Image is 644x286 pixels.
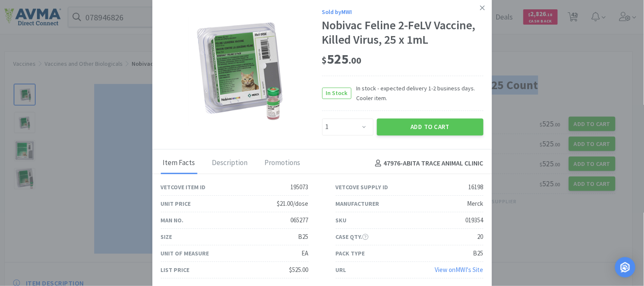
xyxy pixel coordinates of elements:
[161,182,206,192] div: Vetcove Item ID
[323,88,351,98] span: In Stock
[189,16,294,126] img: fec4dec5a6a04cafa3d2a3985be23b62_16198.png
[336,199,380,208] div: Manufacturer
[322,7,484,17] div: Sold by MWI
[161,265,190,275] div: List Price
[322,19,484,47] div: Nobivac Feline 2-FeLV Vaccine, Killed Virus, 25 x 1mL
[277,199,309,209] div: $21.00/dose
[336,216,347,225] div: SKU
[615,257,636,278] div: Open Intercom Messenger
[322,54,327,66] span: $
[352,84,484,103] span: In stock - expected delivery 1-2 business days. Cooler item.
[161,232,172,241] div: Size
[467,199,484,209] div: Merck
[210,153,250,174] div: Description
[473,249,484,259] div: B25
[349,54,362,66] span: . 00
[336,182,388,192] div: Vetcove Supply ID
[372,158,484,169] h4: 47976 - ABITA TRACE ANIMAL CLINIC
[291,182,309,193] div: 195073
[478,232,484,242] div: 20
[161,249,209,258] div: Unit of Measure
[435,266,484,274] a: View onMWI's Site
[322,50,362,67] span: 525
[336,249,365,258] div: Pack Type
[161,199,191,208] div: Unit Price
[469,182,484,193] div: 16198
[336,265,346,275] div: URL
[161,153,197,174] div: Item Facts
[336,232,368,241] div: Case Qty.
[377,118,484,135] button: Add to Cart
[263,153,303,174] div: Promotions
[298,232,309,242] div: B25
[466,216,484,226] div: 019354
[291,216,309,226] div: 065277
[290,265,309,275] div: $525.00
[302,249,309,259] div: EA
[161,216,184,225] div: Man No.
